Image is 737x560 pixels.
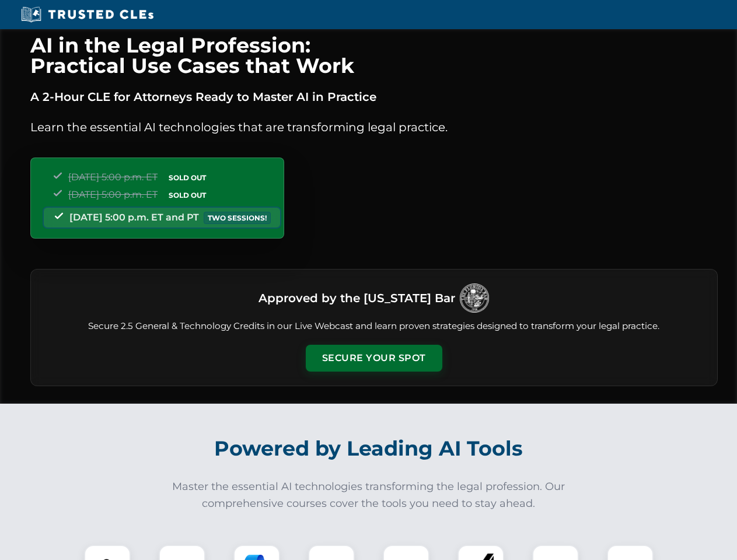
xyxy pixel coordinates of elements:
img: Trusted CLEs [18,6,157,23]
h1: AI in the Legal Profession: Practical Use Cases that Work [30,35,718,76]
p: Secure 2.5 General & Technology Credits in our Live Webcast and learn proven strategies designed ... [45,320,703,333]
p: A 2-Hour CLE for Attorneys Ready to Master AI in Practice [30,87,718,106]
p: Master the essential AI technologies transforming the legal profession. Our comprehensive courses... [165,478,573,512]
span: [DATE] 5:00 p.m. ET [68,189,158,200]
img: Logo [460,283,489,313]
h3: Approved by the [US_STATE] Bar [259,288,455,309]
span: [DATE] 5:00 p.m. ET [68,171,158,183]
span: SOLD OUT [165,189,210,201]
h2: Powered by Leading AI Tools [46,428,692,469]
button: Secure Your Spot [306,345,442,372]
p: Learn the essential AI technologies that are transforming legal practice. [30,118,718,136]
span: SOLD OUT [165,171,210,184]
